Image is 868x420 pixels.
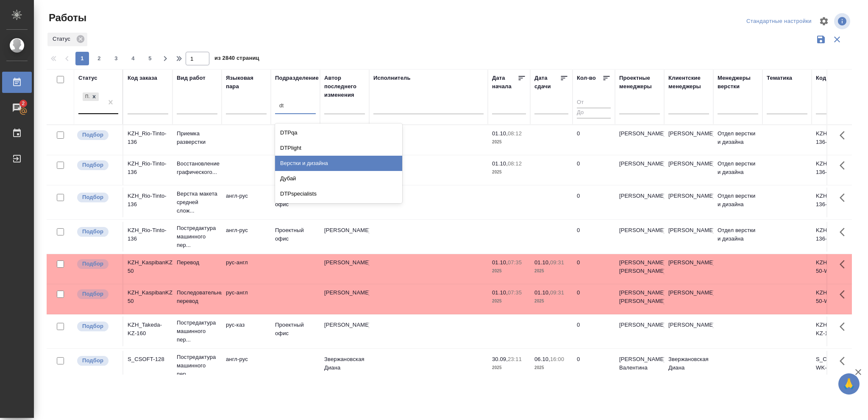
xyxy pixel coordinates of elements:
td: 0 [573,351,615,381]
div: KZH_Rio-Tinto-136 [128,160,168,176]
p: 07:35 [508,289,522,296]
td: [PERSON_NAME] [320,254,369,284]
p: 08:12 [508,130,522,137]
div: KZH_KaspibanKZ-50 [128,258,168,275]
div: Тематика [767,74,792,82]
div: KZH_Takeda-KZ-160 [128,321,168,338]
p: Отдел верстки и дизайна [718,160,758,176]
div: Подразделение [275,74,319,82]
td: Звержановская Диана [320,351,369,381]
div: Статус [78,74,97,82]
td: [PERSON_NAME] [320,284,369,314]
td: [PERSON_NAME] [664,316,713,346]
p: Отдел верстки и дизайна [718,129,758,146]
div: S_CSOFT-128 [128,355,168,364]
span: 🙏 [842,375,856,393]
td: англ-рус [222,188,271,217]
td: KZH_Rio-Tinto-136-WK-002 [812,188,861,217]
td: рус-англ [222,284,271,314]
td: Звержановская Диана [664,351,713,381]
p: Отдел верстки и дизайна [718,192,758,209]
div: Менеджеры верстки [718,74,758,91]
div: KZH_Rio-Tinto-136 [128,226,168,243]
td: Проектный офис [271,316,320,346]
td: [PERSON_NAME] [320,316,369,346]
td: [PERSON_NAME] [664,188,713,217]
td: рус-англ [222,254,271,284]
td: англ-рус [222,222,271,252]
div: Можно подбирать исполнителей [76,192,118,203]
div: Языковая пара [226,74,267,91]
p: 30.09, [492,356,508,362]
p: 07:35 [508,259,522,266]
p: Постредактура машинного пер... [177,319,217,344]
div: Можно подбирать исполнителей [76,258,118,270]
p: Перевод [177,258,217,267]
div: DTPqa [275,125,402,140]
button: 5 [143,52,157,65]
button: 2 [92,52,106,65]
div: Код заказа [128,74,157,82]
p: 2025 [492,364,526,372]
td: 0 [573,316,615,346]
button: Сбросить фильтры [829,31,845,48]
td: KZH_Rio-Tinto-136-WK-003 [812,155,861,185]
td: Проектный офис [271,188,320,217]
td: [PERSON_NAME] [615,222,664,252]
td: KZH_Takeda-KZ-160-WK-002 [812,316,861,346]
p: 06.10, [534,356,550,362]
div: Можно подбирать исполнителей [76,129,118,141]
p: 09:31 [550,259,564,266]
div: Можно подбирать исполнителей [76,160,118,171]
p: 01.10, [492,289,508,296]
p: 01.10, [492,130,508,137]
input: До [577,108,611,118]
p: 2025 [492,138,526,146]
p: Постредактура машинного пер... [177,224,217,249]
p: 01.10, [534,259,550,266]
td: 0 [573,125,615,155]
p: 2025 [492,267,526,275]
td: 0 [573,155,615,185]
td: [PERSON_NAME] [320,222,369,252]
p: 16:00 [550,356,564,362]
div: KZH_KaspibanKZ-50 [128,288,168,305]
button: Здесь прячутся важные кнопки [835,316,855,337]
button: 3 [109,52,123,65]
td: [PERSON_NAME] [PERSON_NAME] [615,284,664,314]
p: 01.10, [492,160,508,167]
p: Подбор [82,356,103,365]
td: Проектный офис [271,222,320,252]
td: [PERSON_NAME] [615,188,664,217]
span: из 2840 страниц [214,53,259,65]
div: DTPlight [275,140,402,156]
td: 0 [573,254,615,284]
td: [PERSON_NAME] [664,284,713,314]
span: Настроить таблицу [814,11,834,31]
p: Статус [53,35,73,43]
p: 2025 [534,267,568,275]
p: 2025 [534,364,568,372]
p: Подбор [82,260,103,268]
td: KZH_Rio-Tinto-136-WK-004 [812,125,861,155]
div: Дата сдачи [534,74,560,91]
div: Подбор [83,92,89,101]
button: Сохранить фильтры [813,31,829,48]
span: 2 [17,99,30,108]
div: Дубай [275,171,402,186]
td: [PERSON_NAME] [664,254,713,284]
span: Посмотреть информацию [834,13,852,29]
div: Можно подбирать исполнителей [76,288,118,300]
p: Приемка разверстки [177,129,217,146]
td: [PERSON_NAME] [664,222,713,252]
td: [PERSON_NAME] [664,125,713,155]
button: Здесь прячутся важные кнопки [835,284,855,305]
p: Подбор [82,290,103,298]
td: [PERSON_NAME] [664,155,713,185]
button: Здесь прячутся важные кнопки [835,351,855,371]
button: Здесь прячутся важные кнопки [835,155,855,176]
div: Исполнитель [373,74,411,82]
p: Подбор [82,193,103,202]
div: Автор последнего изменения [324,74,365,99]
p: Подбор [82,227,103,236]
